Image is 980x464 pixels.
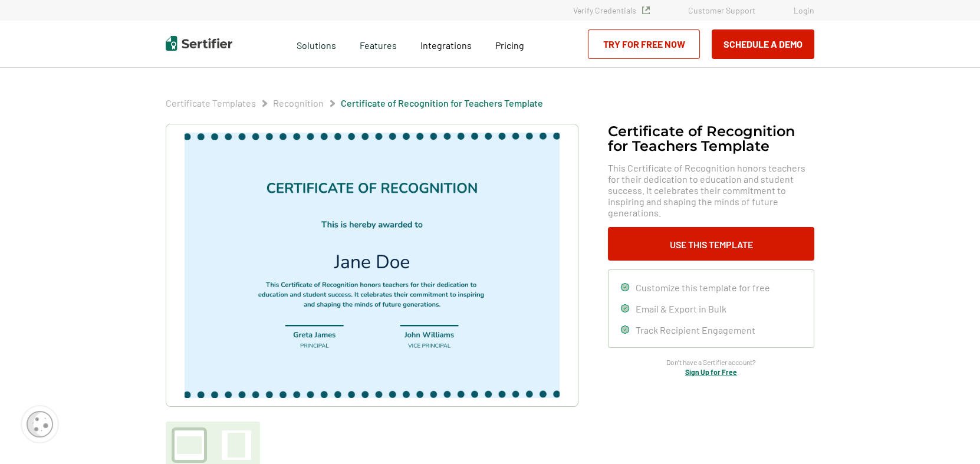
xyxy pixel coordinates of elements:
span: Features [360,37,397,51]
h1: Certificate of Recognition for Teachers Template [608,124,814,153]
a: Certificate Templates [166,97,256,108]
img: Certificate of Recognition for Teachers Template [185,133,560,398]
img: Cookie Popup Icon [27,411,53,437]
a: Customer Support [688,5,755,15]
a: Pricing [495,37,524,51]
span: Solutions [297,37,336,51]
span: Certificate Templates [166,97,256,109]
img: Sertifier | Digital Credentialing Platform [166,36,232,51]
span: Recognition [273,97,324,109]
button: Schedule a Demo [712,29,814,59]
span: Track Recipient Engagement [636,324,755,335]
img: Verified [642,6,650,14]
a: Recognition [273,97,324,108]
span: Certificate of Recognition for Teachers Template [341,97,543,109]
span: Customize this template for free [636,282,770,293]
a: Sign Up for Free [685,368,737,376]
span: This Certificate of Recognition honors teachers for their dedication to education and student suc... [608,162,814,218]
span: Don’t have a Sertifier account? [666,357,756,368]
a: Verify Credentials [573,5,650,15]
div: Breadcrumb [166,97,543,109]
span: Email & Export in Bulk [636,303,726,314]
span: Pricing [495,40,524,51]
a: Login [794,5,814,15]
a: Certificate of Recognition for Teachers Template [341,97,543,108]
button: Use This Template [608,227,814,261]
a: Try for Free Now [588,29,700,59]
span: Integrations [420,40,472,51]
iframe: Chat Widget [921,407,980,464]
a: Integrations [420,37,472,51]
